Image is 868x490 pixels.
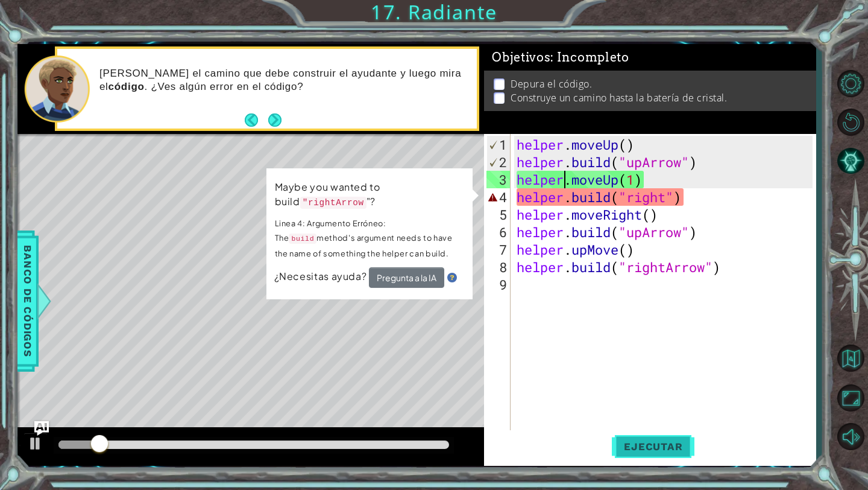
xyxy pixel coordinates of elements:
span: : Incompleto [550,50,629,65]
span: Ejecutar [612,441,694,453]
span: Objetivos [492,50,629,65]
div: 8 [486,258,511,276]
button: Opciones de nivel [833,66,868,101]
code: "rightArrow [300,197,366,209]
button: Ask AI [34,421,49,436]
div: 5 [486,206,511,223]
div: Level Map [17,134,574,489]
button: Back [245,113,268,127]
img: Hint [447,273,457,282]
p: Maybe you wanted to build "? [275,180,464,210]
code: build [289,234,316,244]
p: Linea 4: Argumento Erróneo: The method's argument needs to have the name of something the helper ... [275,216,464,261]
strong: código [108,81,145,92]
button: Volver al mapa [833,341,868,376]
span: Banco de códigos [18,239,37,364]
span: ¿Necesitas ayuda? [274,270,369,282]
div: 6 [486,223,511,241]
button: Shift+Enter: Ejecutar el código. [612,430,694,463]
a: Volver al mapa [833,339,868,379]
button: Next [265,110,285,130]
p: Construye un camino hasta la batería de cristal. [511,91,727,104]
div: 4 [486,188,511,206]
div: 7 [486,241,511,258]
div: 2 [487,153,511,171]
p: [PERSON_NAME] el camino que debe construir el ayudante y luego mira el . ¿Ves algún error en el c... [99,67,468,94]
button: Pista IA [833,143,868,178]
p: Depura el código. [511,77,592,91]
div: 9 [486,276,511,293]
button: Sonido apagado [833,419,868,454]
div: 1 [487,136,511,153]
div: 3 [486,171,511,188]
button: Reiniciar nivel [833,104,868,139]
button: Maximizar navegador [833,381,868,416]
button: Pregunta a la IA [369,267,444,288]
button: ⌘ + P: Play [24,433,48,457]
